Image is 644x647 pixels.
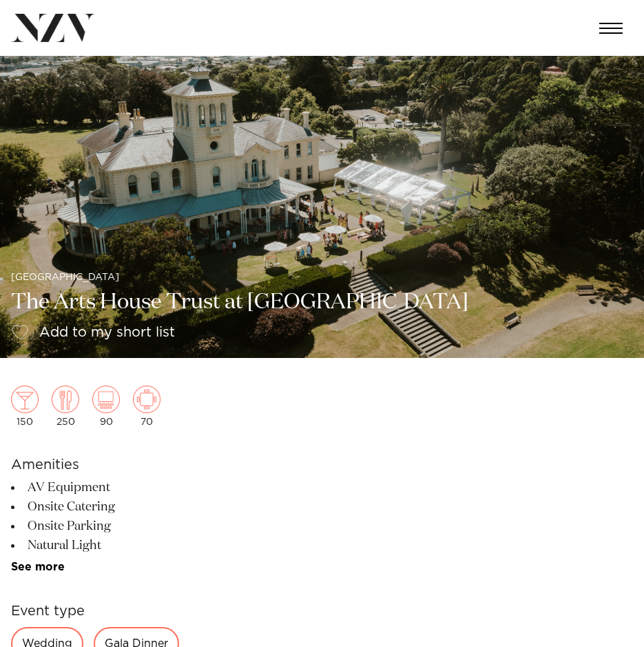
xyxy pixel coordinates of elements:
[11,455,236,475] h6: Amenities
[11,386,39,427] div: 150
[52,386,79,427] div: 250
[11,14,95,42] img: nzv-logo.png
[11,478,236,497] li: AV Equipment
[11,601,236,621] h6: Event type
[92,386,120,427] div: 90
[11,497,236,517] li: Onsite Catering
[92,386,120,413] img: theatre.png
[11,517,236,536] li: Onsite Parking
[52,386,79,413] img: dining.png
[133,386,160,427] div: 70
[133,386,160,413] img: meeting.png
[11,386,39,413] img: cocktail.png
[11,536,236,555] li: Natural Light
